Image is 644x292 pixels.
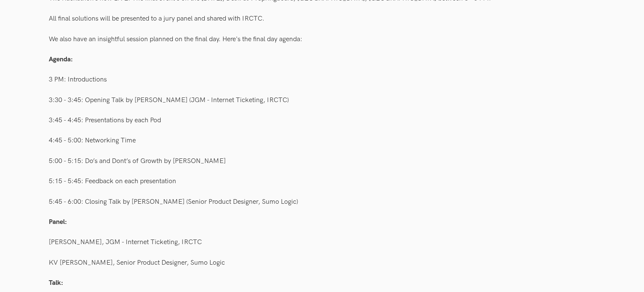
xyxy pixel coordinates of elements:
[49,113,595,129] div: 3:45 - 4:45: Presentations by each Pod
[49,31,595,47] div: We also have an insightful session planned on the final day. Here's the final day agenda:
[49,255,595,271] div: KV [PERSON_NAME], Senior Product Designer, Sumo Logic
[49,55,73,63] b: Agenda:
[49,133,595,149] div: 4:45 - 5:00: Networking Time
[49,153,595,169] div: 5:00 - 5:15: Do’s and Dont’s of Growth by [PERSON_NAME]
[49,174,595,189] div: 5:15 - 5:45: Feedback on each presentation
[49,194,595,210] div: 5:45 - 6:00: Closing Talk by [PERSON_NAME] (Senior Product Designer, Sumo Logic)
[49,92,595,108] div: 3:30 - 3:45: Opening Talk by [PERSON_NAME] (JGM - Internet Ticketing, IRCTC)
[49,11,595,27] div: All final solutions will be presented to a jury panel and shared with IRCTC.
[49,279,63,287] b: Talk:
[49,234,595,250] div: [PERSON_NAME], JGM - Internet Ticketing, IRCTC
[49,218,67,226] b: Panel:
[49,72,595,88] div: 3 PM: Introductions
